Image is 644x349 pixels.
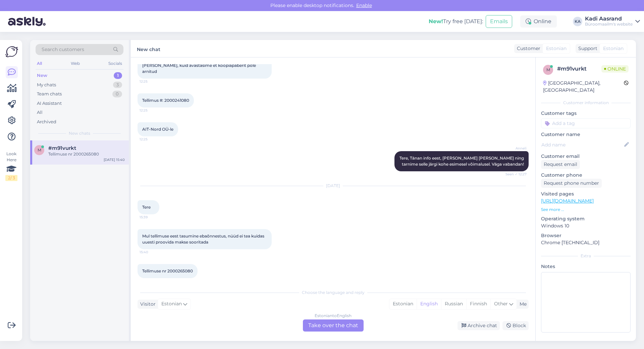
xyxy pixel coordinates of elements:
[458,321,500,330] div: Archive chat
[603,45,624,52] span: Estonian
[541,153,631,160] p: Customer email
[541,207,631,213] p: See more ...
[502,321,529,330] div: Block
[441,299,466,309] div: Russian
[140,79,165,84] span: 12:25
[112,91,122,97] div: 0
[541,172,631,179] p: Customer phone
[541,232,631,239] p: Browser
[140,215,165,220] span: 15:39
[541,118,631,128] input: Add a tag
[517,301,527,308] div: Me
[140,137,165,142] span: 12:25
[520,15,557,28] div: Online
[546,67,550,72] span: m
[142,127,173,132] span: AIT-Nord OÜ-le
[142,205,151,210] span: Tere
[354,2,374,8] span: Enable
[138,290,529,296] div: Choose the language and reply
[142,98,189,103] span: Tellimus #: 2000241080
[541,253,631,259] div: Extra
[142,233,265,245] span: Mul tellimuse eest tasumine ebaõnnestus, nüüd ei tea kuidas uuesti proovida makse sooritada
[573,17,582,26] div: KA
[541,215,631,222] p: Operating system
[541,239,631,246] p: Chrome [TECHNICAL_ID]
[494,301,508,307] span: Other
[161,300,182,308] span: Estonian
[37,100,62,107] div: AI Assistant
[541,141,623,148] input: Add name
[303,319,364,332] div: Take over the chat
[541,190,631,198] p: Visited pages
[585,16,640,27] a: Kadi AasrandBüroomaailm's website
[541,263,631,270] p: Notes
[541,100,631,106] div: Customer information
[140,278,165,283] span: 15:40
[69,130,90,136] span: New chats
[107,59,123,68] div: Socials
[37,91,62,97] div: Team chats
[541,131,631,138] p: Customer name
[541,198,594,204] a: [URL][DOMAIN_NAME]
[38,147,41,152] span: m
[140,108,165,113] span: 12:25
[576,45,597,52] div: Support
[140,250,165,255] span: 15:40
[541,179,602,188] div: Request phone number
[37,119,56,125] div: Archived
[36,59,43,68] div: All
[585,21,633,27] div: Büroomaailm's website
[601,65,629,73] span: Online
[389,299,417,309] div: Estonian
[42,46,84,53] span: Search customers
[5,175,17,181] div: 2 / 3
[138,301,156,308] div: Visitor
[501,172,527,177] span: Seen ✓ 12:27
[543,80,624,94] div: [GEOGRAPHIC_DATA], [GEOGRAPHIC_DATA]
[137,44,160,53] label: New chat
[114,72,122,79] div: 1
[113,82,122,88] div: 3
[142,268,193,273] span: Tellimuse nr 2000265080
[48,151,125,157] div: Tellimuse nr 2000265080
[486,15,512,28] button: Emails
[466,299,490,309] div: Finnish
[546,45,567,52] span: Estonian
[37,72,47,79] div: New
[142,57,257,74] span: Tere. Just [PERSON_NAME] [PERSON_NAME] [PERSON_NAME], kuid avastasime et koopiapaberit pole arnitud
[315,313,352,319] div: Estonian to English
[37,82,56,88] div: My chats
[429,18,443,25] b: New!
[48,145,76,151] span: #m91vurkt
[429,17,483,26] div: Try free [DATE]:
[541,160,580,169] div: Request email
[5,151,17,181] div: Look Here
[557,65,601,73] div: # m91vurkt
[399,156,525,167] span: Tere, Tänan info eest, [PERSON_NAME] [PERSON_NAME] ning tarnime selle järgi kohe esimesel võimalu...
[69,59,81,68] div: Web
[138,183,529,189] div: [DATE]
[501,146,527,151] span: Anneli
[417,299,441,309] div: English
[541,222,631,229] p: Windows 10
[37,109,43,116] div: All
[514,45,540,52] div: Customer
[104,157,125,162] div: [DATE] 15:40
[585,16,633,21] div: Kadi Aasrand
[541,110,631,117] p: Customer tags
[5,45,18,58] img: Askly Logo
